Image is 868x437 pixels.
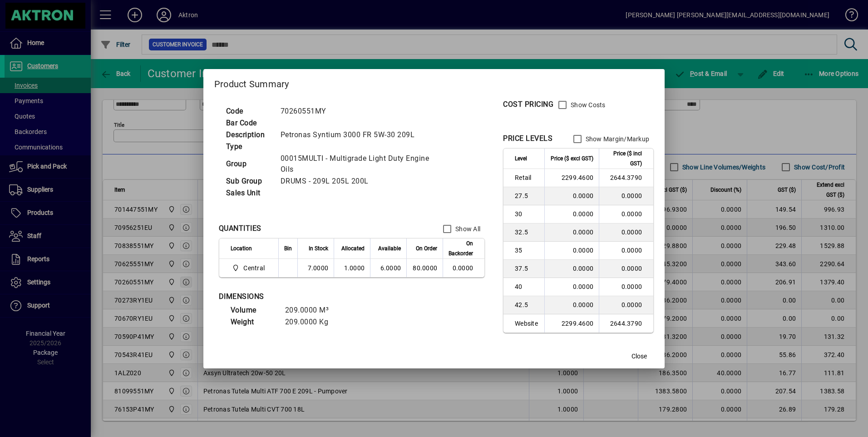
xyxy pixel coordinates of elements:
[378,243,401,253] span: Available
[544,260,599,278] td: 0.0000
[222,117,276,129] td: Bar Code
[599,187,653,205] td: 0.0000
[544,169,599,187] td: 2299.4600
[515,209,539,218] span: 30
[515,173,539,182] span: Retail
[544,278,599,296] td: 0.0000
[222,129,276,141] td: Description
[515,319,539,328] span: Website
[599,169,653,187] td: 2644.3790
[222,141,276,153] td: Type
[226,316,281,328] td: Weight
[284,243,292,253] span: Bin
[222,175,276,187] td: Sub Group
[341,243,365,253] span: Allocated
[449,238,473,258] span: On Backorder
[297,259,334,277] td: 7.0000
[544,242,599,260] td: 0.0000
[515,246,539,255] span: 35
[454,224,480,233] label: Show All
[544,296,599,314] td: 0.0000
[625,348,654,365] button: Close
[515,154,527,164] span: Level
[276,153,441,175] td: 00015MULTI - Multigrade Light Duty Engine Oils
[551,154,593,164] span: Price ($ excl GST)
[599,205,653,223] td: 0.0000
[276,105,441,117] td: 70260551MY
[281,304,340,316] td: 209.0000 M³
[599,278,653,296] td: 0.0000
[605,149,642,169] span: Price ($ incl GST)
[515,191,539,200] span: 27.5
[599,242,653,260] td: 0.0000
[515,300,539,309] span: 42.5
[631,352,647,361] span: Close
[203,69,665,95] h2: Product Summary
[584,134,650,144] label: Show Margin/Markup
[231,263,268,273] span: Central
[599,223,653,242] td: 0.0000
[503,99,553,110] div: COST PRICING
[413,264,437,272] span: 80.0000
[599,314,653,333] td: 2644.3790
[416,243,437,253] span: On Order
[222,153,276,175] td: Group
[544,187,599,205] td: 0.0000
[544,314,599,333] td: 2299.4600
[515,264,539,273] span: 37.5
[443,259,484,277] td: 0.0000
[243,263,265,273] span: Central
[281,316,340,328] td: 209.0000 Kg
[222,105,276,117] td: Code
[370,259,406,277] td: 6.0000
[515,228,539,237] span: 32.5
[219,291,446,302] div: DIMENSIONS
[276,129,441,141] td: Petronas Syntium 3000 FR 5W-30 209L
[599,260,653,278] td: 0.0000
[276,175,441,187] td: DRUMS - 209L 205L 200L
[334,259,370,277] td: 1.0000
[544,223,599,242] td: 0.0000
[515,282,539,291] span: 40
[231,243,252,253] span: Location
[544,205,599,223] td: 0.0000
[226,304,281,316] td: Volume
[309,243,328,253] span: In Stock
[503,133,552,144] div: PRICE LEVELS
[219,223,261,234] div: QUANTITIES
[599,296,653,314] td: 0.0000
[569,100,606,109] label: Show Costs
[222,187,276,199] td: Sales Unit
